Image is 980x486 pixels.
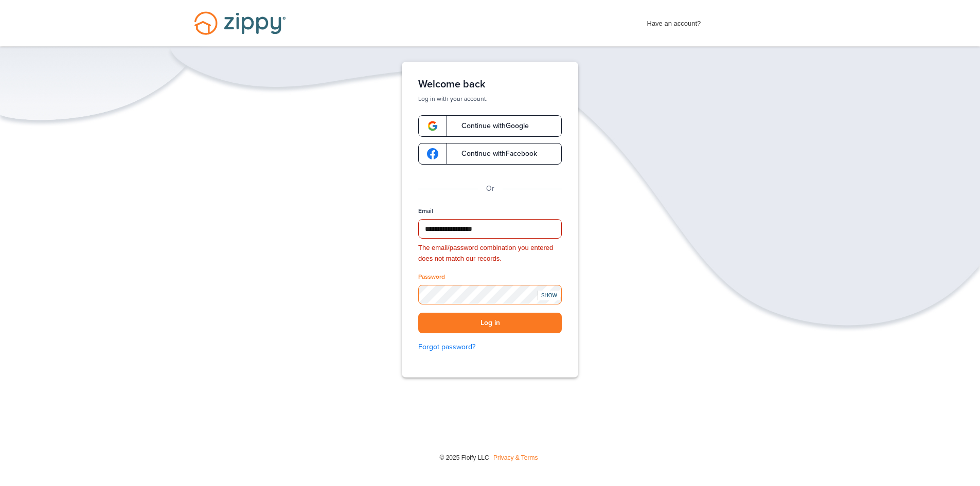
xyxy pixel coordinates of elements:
span: Have an account? [647,13,701,29]
div: SHOW [538,291,560,300]
div: The email/password combination you entered does not match our records. [418,243,562,264]
p: Or [486,183,494,194]
label: Email [418,207,433,215]
input: Email [418,219,562,239]
p: Log in with your account. [418,95,562,103]
a: Forgot password? [418,341,562,353]
a: google-logoContinue withGoogle [418,115,562,137]
span: Continue with Google [451,122,529,130]
label: Password [418,273,445,281]
span: © 2025 Floify LLC [439,454,489,461]
img: google-logo [427,148,438,159]
span: Continue with Facebook [451,150,537,157]
a: Privacy & Terms [493,454,538,461]
input: Password [418,285,562,304]
h1: Welcome back [418,78,562,91]
a: google-logoContinue withFacebook [418,143,562,165]
button: Log in [418,313,562,334]
img: google-logo [427,120,438,132]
